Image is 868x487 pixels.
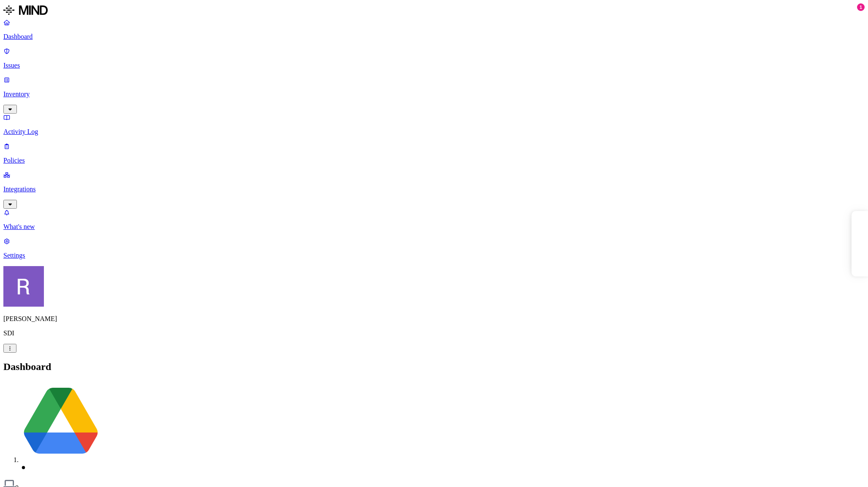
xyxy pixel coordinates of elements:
img: MIND [3,3,48,17]
p: Activity Log [3,128,865,136]
img: google-drive.svg [20,381,101,462]
div: 1 [857,3,865,11]
a: Activity Log [3,114,865,136]
img: Rich Thompson [3,266,44,307]
p: Integrations [3,185,865,193]
p: Issues [3,62,865,69]
p: SDI [3,329,865,337]
p: Dashboard [3,33,865,41]
h2: Dashboard [3,361,865,373]
p: Settings [3,252,865,259]
p: What's new [3,223,865,231]
a: MIND [3,3,865,19]
a: What's new [3,209,865,231]
a: Inventory [3,76,865,112]
p: Policies [3,157,865,164]
a: Policies [3,142,865,164]
a: Issues [3,47,865,69]
a: Settings [3,237,865,259]
a: Dashboard [3,19,865,41]
p: Inventory [3,90,865,98]
a: Integrations [3,171,865,207]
